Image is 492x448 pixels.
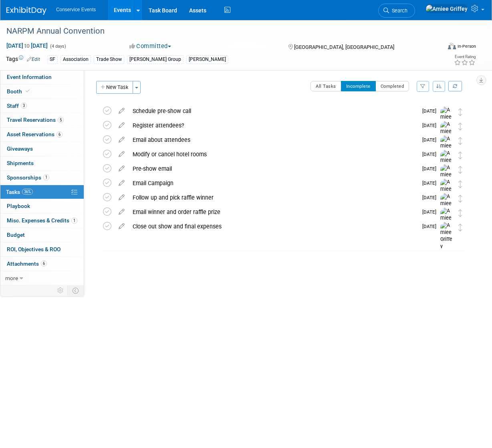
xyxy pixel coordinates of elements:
img: Amiee Griffey [440,135,452,164]
a: Tasks36% [0,185,84,199]
span: [DATE] [422,137,440,143]
a: Attachments6 [0,257,84,271]
div: NARPM Annual Convention [4,24,436,38]
a: edit [115,165,129,172]
div: Email winner and order raffle prize [129,205,417,219]
img: Amiee Griffey [440,150,452,178]
a: edit [115,194,129,201]
span: 36% [22,189,33,195]
button: Committed [127,42,174,50]
i: Move task [458,151,462,159]
img: Format-Inperson.png [448,43,456,49]
img: Amiee Griffey [440,208,452,236]
i: Move task [458,209,462,217]
span: Booth [7,88,31,95]
a: edit [115,223,129,230]
span: 1 [43,174,49,180]
a: Sponsorships1 [0,171,84,185]
span: 6 [56,131,63,137]
div: Event Format [408,42,476,54]
div: [PERSON_NAME] Group [127,55,183,64]
i: Move task [458,123,462,130]
i: Move task [458,137,462,145]
span: Staff [7,103,27,109]
span: 3 [21,103,27,109]
a: Travel Reservations5 [0,113,84,127]
a: Edit [27,57,40,62]
div: Event Rating [454,55,476,59]
span: Shipments [7,160,34,166]
img: Amiee Griffey [440,179,452,207]
i: Move task [458,108,462,116]
span: Event Information [7,74,52,80]
div: Close out show and final expenses [129,220,417,233]
span: [DATE] [DATE] [6,42,48,49]
a: Search [378,4,415,18]
div: In-Person [457,43,476,49]
td: Tags [6,55,40,64]
div: Association [60,55,91,64]
span: [GEOGRAPHIC_DATA], [GEOGRAPHIC_DATA] [294,44,394,50]
div: Register attendees? [129,119,417,132]
i: Move task [458,224,462,231]
div: Email Campaign [129,176,417,190]
span: Giveaways [7,145,33,152]
i: Move task [458,166,462,174]
a: Asset Reservations6 [0,127,84,141]
div: Follow up and pick raffle winner [129,191,417,204]
span: (4 days) [49,44,66,49]
span: Playbook [7,203,30,209]
a: edit [115,107,129,115]
span: Travel Reservations [7,117,64,123]
a: edit [115,136,129,143]
a: Playbook [0,199,84,213]
td: Personalize Event Tab Strip [54,285,68,296]
div: Pre-show email [129,162,417,176]
img: Amiee Griffey [440,121,452,149]
span: 1 [71,218,77,224]
span: [DATE] [422,180,440,186]
td: Toggle Event Tabs [68,285,84,296]
button: All Tasks [311,81,341,91]
a: ROI, Objectives & ROO [0,242,84,256]
span: [DATE] [422,224,440,229]
span: 6 [41,260,47,266]
span: Asset Reservations [7,131,63,137]
span: ROI, Objectives & ROO [7,246,60,252]
a: Event Information [0,70,84,84]
span: Sponsorships [7,174,49,181]
img: Amiee Griffey [425,4,468,13]
a: Staff3 [0,99,84,113]
a: Booth [0,85,84,99]
span: Budget [7,232,25,238]
span: Attachments [7,260,47,267]
i: Move task [458,180,462,188]
div: Schedule pre-show call [129,104,417,118]
i: Move task [458,195,462,202]
div: [PERSON_NAME] [186,55,228,64]
button: New Task [96,81,133,94]
a: edit [115,208,129,216]
span: [DATE] [422,195,440,200]
a: Giveaways [0,142,84,156]
span: to [23,42,31,49]
button: Incomplete [341,81,376,91]
div: Trade Show [94,55,124,64]
span: Tasks [6,189,33,195]
span: more [5,275,18,281]
span: [DATE] [422,166,440,172]
a: edit [115,180,129,187]
i: Booth reservation complete [26,89,30,93]
a: Budget [0,228,84,242]
a: Shipments [0,156,84,170]
span: Search [389,8,407,14]
span: [DATE] [422,123,440,128]
span: [DATE] [422,209,440,215]
img: Amiee Griffey [440,222,452,250]
span: Conservice Events [56,7,96,12]
a: Refresh [448,81,462,91]
span: Misc. Expenses & Credits [7,217,77,224]
img: ExhibitDay [6,7,46,15]
a: edit [115,151,129,158]
span: [DATE] [422,151,440,157]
